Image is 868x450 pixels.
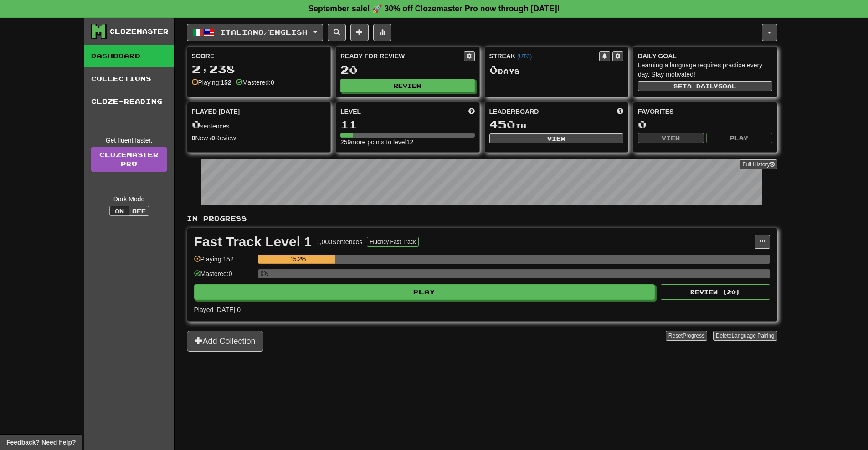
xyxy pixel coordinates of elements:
[340,51,464,61] div: Ready for Review
[638,81,772,91] button: Seta dailygoal
[271,79,274,86] strong: 0
[194,306,241,313] span: Played [DATE]: 0
[340,79,475,92] button: Review
[109,27,169,36] div: Clozemaster
[740,159,777,169] button: Full History
[261,255,336,264] div: 15.2%
[109,206,129,216] button: On
[340,138,475,147] div: 259 more points to level 12
[84,90,174,113] a: Cloze-Reading
[638,107,772,116] div: Favorites
[84,45,174,67] a: Dashboard
[638,51,772,61] div: Daily Goal
[308,4,560,13] strong: September sale! 🚀 30% off Clozemaster Pro now through [DATE]!
[192,133,326,143] div: New / Review
[489,133,624,143] button: View
[91,147,167,172] a: ClozemasterPro
[706,133,772,143] button: Play
[187,331,263,352] button: Add Collection
[340,64,475,76] div: 20
[192,78,231,87] div: Playing:
[350,24,369,41] button: Add sentence to collection
[489,119,624,131] div: th
[192,107,240,116] span: Played [DATE]
[211,134,215,142] strong: 0
[489,63,498,76] span: 0
[687,83,718,89] span: a daily
[187,24,323,41] button: Italiano/English
[617,107,623,116] span: This week in points, UTC
[192,63,326,75] div: 2,238
[340,119,475,130] div: 11
[91,194,167,204] div: Dark Mode
[489,118,515,131] span: 450
[316,237,362,246] div: 1,000 Sentences
[638,133,704,143] button: View
[489,64,624,76] div: Day s
[236,78,274,87] div: Mastered:
[194,255,253,270] div: Playing: 152
[713,331,777,341] button: DeleteLanguage Pairing
[489,107,539,116] span: Leaderboard
[194,284,655,300] button: Play
[638,61,772,79] div: Learning a language requires practice every day. Stay motivated!
[367,237,418,247] button: Fluency Fast Track
[221,79,231,86] strong: 152
[661,284,770,300] button: Review (20)
[489,51,600,61] div: Streak
[468,107,475,116] span: Score more points to level up
[192,51,326,61] div: Score
[517,53,532,60] a: (UTC)
[194,269,253,284] div: Mastered: 0
[129,206,149,216] button: Off
[731,332,774,339] span: Language Pairing
[638,119,772,130] div: 0
[328,24,346,41] button: Search sentences
[6,438,76,447] span: Open feedback widget
[192,134,195,142] strong: 0
[91,136,167,145] div: Get fluent faster.
[220,28,308,36] span: Italiano / English
[192,119,326,131] div: sentences
[666,331,707,341] button: ResetProgress
[187,214,777,223] p: In Progress
[683,332,704,339] span: Progress
[192,118,200,131] span: 0
[194,235,312,249] div: Fast Track Level 1
[84,67,174,90] a: Collections
[373,24,391,41] button: More stats
[340,107,361,116] span: Level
